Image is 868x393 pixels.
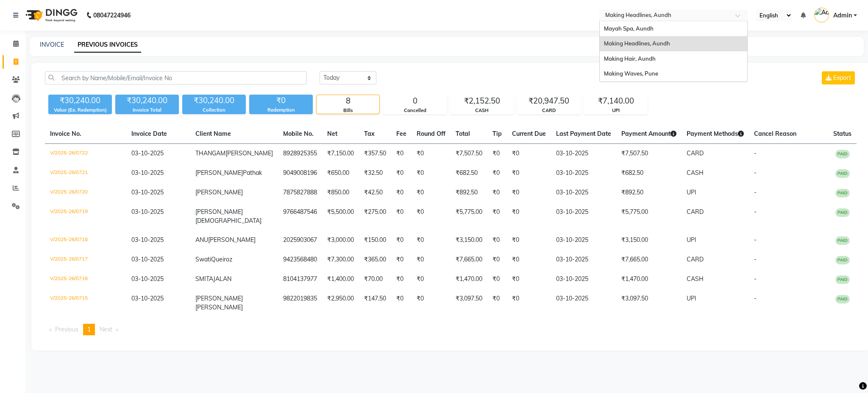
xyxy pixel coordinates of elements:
[391,289,412,317] td: ₹0
[322,269,359,289] td: ₹1,400.00
[487,144,507,164] td: ₹0
[687,275,704,283] span: CASH
[131,275,164,283] span: 03-10-2025
[45,144,126,164] td: V/2025-26/0722
[507,289,551,317] td: ₹0
[616,269,682,289] td: ₹1,470.00
[322,289,359,317] td: ₹2,950.00
[391,202,412,230] td: ₹0
[687,130,744,138] span: Payment Methods
[551,289,616,317] td: 03-10-2025
[359,250,391,269] td: ₹365.00
[687,188,696,196] span: UPI
[359,163,391,183] td: ₹32.50
[835,256,850,264] span: PAID
[687,255,704,263] span: CARD
[551,202,616,230] td: 03-10-2025
[322,183,359,202] td: ₹850.00
[195,255,211,263] span: Swati
[364,130,375,138] span: Tax
[131,255,164,263] span: 03-10-2025
[243,169,262,177] span: Pathak
[835,150,850,158] span: PAID
[384,95,446,107] div: 0
[195,275,213,283] span: SMITA
[359,144,391,164] td: ₹357.50
[616,202,682,230] td: ₹5,775.00
[754,236,757,244] span: -
[100,326,112,333] span: Next
[195,149,225,157] span: THANGAM
[835,169,850,178] span: PAID
[115,95,179,107] div: ₹30,240.00
[45,324,857,335] nav: Pagination
[487,202,507,230] td: ₹0
[456,130,470,138] span: Total
[359,230,391,250] td: ₹150.00
[687,236,696,244] span: UPI
[687,149,704,157] span: CARD
[359,289,391,317] td: ₹147.50
[451,144,487,164] td: ₹7,507.50
[195,217,262,225] span: [DEMOGRAPHIC_DATA]
[322,230,359,250] td: ₹3,000.00
[211,255,232,263] span: Queiroz
[604,25,654,32] span: Mayah Spa, Aundh
[451,163,487,183] td: ₹682.50
[451,230,487,250] td: ₹3,150.00
[507,183,551,202] td: ₹0
[225,149,273,157] span: [PERSON_NAME]
[584,107,647,114] div: UPI
[599,21,748,82] ng-dropdown-panel: Options list
[74,37,141,53] a: PREVIOUS INVOICES
[391,250,412,269] td: ₹0
[754,275,757,283] span: -
[616,250,682,269] td: ₹7,665.00
[48,107,112,114] div: Value (Ex. Redemption)
[195,208,243,216] span: [PERSON_NAME]
[551,144,616,164] td: 03-10-2025
[412,289,451,317] td: ₹0
[754,295,757,302] span: -
[278,144,322,164] td: 8928925355
[556,130,611,138] span: Last Payment Date
[754,188,757,196] span: -
[451,289,487,317] td: ₹3,097.50
[195,188,243,196] span: [PERSON_NAME]
[317,95,379,107] div: 8
[278,250,322,269] td: 9423568480
[487,250,507,269] td: ₹0
[412,144,451,164] td: ₹0
[835,189,850,197] span: PAID
[195,130,231,138] span: Client Name
[687,169,704,177] span: CASH
[249,107,313,114] div: Redemption
[451,269,487,289] td: ₹1,470.00
[616,289,682,317] td: ₹3,097.50
[278,183,322,202] td: 7875827888
[754,208,757,216] span: -
[396,130,406,138] span: Fee
[48,95,112,107] div: ₹30,240.00
[45,269,126,289] td: V/2025-26/0716
[93,3,131,27] b: 08047224946
[551,250,616,269] td: 03-10-2025
[551,269,616,289] td: 03-10-2025
[359,183,391,202] td: ₹42.50
[604,55,656,62] span: Making Hair, Aundh
[451,250,487,269] td: ₹7,665.00
[322,163,359,183] td: ₹650.00
[391,183,412,202] td: ₹0
[131,149,164,157] span: 03-10-2025
[249,95,313,107] div: ₹0
[45,289,126,317] td: V/2025-26/0715
[278,269,322,289] td: 8104137977
[208,236,256,244] span: [PERSON_NAME]
[616,144,682,164] td: ₹7,507.50
[391,269,412,289] td: ₹0
[322,144,359,164] td: ₹7,150.00
[45,230,126,250] td: V/2025-26/0718
[833,74,851,81] span: Export
[55,326,78,333] span: Previous
[687,295,696,302] span: UPI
